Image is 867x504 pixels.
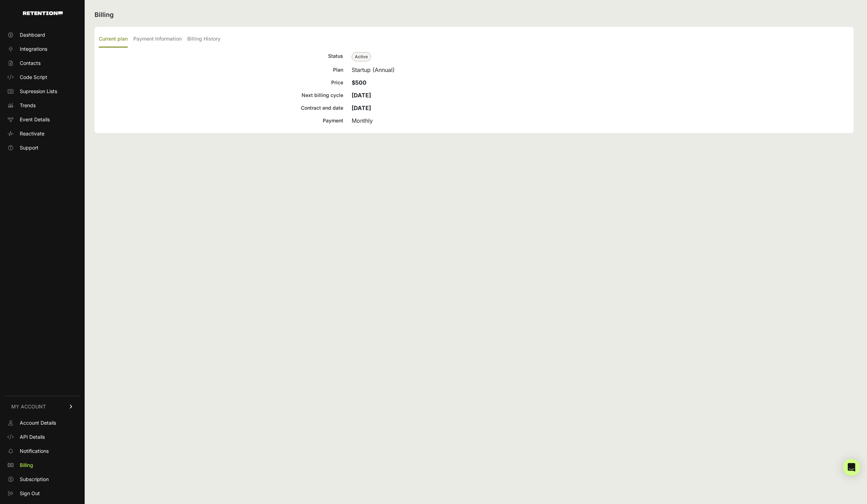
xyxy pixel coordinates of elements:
[4,445,80,457] a: Notifications
[4,128,80,139] a: Reactivate
[843,459,860,476] div: Open Intercom Messenger
[99,66,343,74] div: Plan
[4,43,80,55] a: Integrations
[352,104,371,111] strong: [DATE]
[4,474,80,485] a: Subscription
[4,86,80,97] a: Supression Lists
[99,78,343,87] div: Price
[20,31,45,38] span: Dashboard
[20,60,41,67] span: Contacts
[352,116,849,125] div: Monthly
[352,92,371,99] strong: [DATE]
[4,57,80,69] a: Contacts
[20,45,47,53] span: Integrations
[352,66,849,74] div: Startup (Annual)
[99,104,343,112] div: Contract end date
[4,417,80,429] a: Account Details
[99,31,128,48] label: Current plan
[20,116,50,123] span: Event Details
[20,74,47,81] span: Code Script
[4,72,80,83] a: Code Script
[4,396,80,417] a: MY ACCOUNT
[4,114,80,125] a: Event Details
[20,419,56,426] span: Account Details
[20,433,45,441] span: API Details
[20,102,36,109] span: Trends
[352,52,371,61] span: Active
[20,462,33,469] span: Billing
[99,52,343,61] div: Status
[4,29,80,41] a: Dashboard
[20,476,49,483] span: Subscription
[99,91,343,99] div: Next billing cycle
[11,403,46,410] span: MY ACCOUNT
[20,130,44,137] span: Reactivate
[4,431,80,443] a: API Details
[4,100,80,111] a: Trends
[4,488,80,499] a: Sign Out
[187,31,220,48] label: Billing History
[133,31,182,48] label: Payment Information
[95,10,854,20] h2: Billing
[20,88,57,95] span: Supression Lists
[99,116,343,125] div: Payment
[20,490,40,497] span: Sign Out
[352,79,366,86] strong: $500
[20,144,38,151] span: Support
[20,448,49,455] span: Notifications
[4,460,80,471] a: Billing
[23,11,63,15] img: Retention.com
[4,142,80,153] a: Support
